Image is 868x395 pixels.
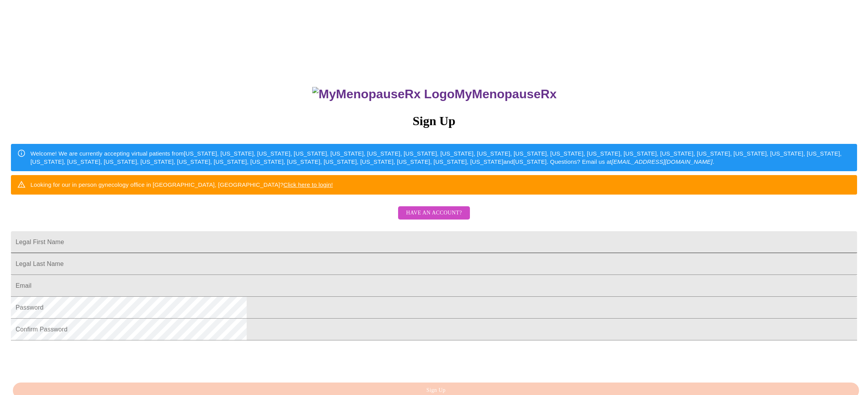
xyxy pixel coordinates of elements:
[11,344,130,375] iframe: reCAPTCHA
[30,177,333,192] div: Looking for our in person gynecology office in [GEOGRAPHIC_DATA], [GEOGRAPHIC_DATA]?
[283,181,333,188] a: Click here to login!
[312,87,454,101] img: MyMenopauseRx Logo
[12,87,857,101] h3: MyMenopauseRx
[11,114,857,128] h3: Sign Up
[406,208,462,218] span: Have an account?
[398,206,470,220] button: Have an account?
[30,146,851,169] div: Welcome! We are currently accepting virtual patients from [US_STATE], [US_STATE], [US_STATE], [US...
[612,158,713,165] em: [EMAIL_ADDRESS][DOMAIN_NAME]
[396,215,471,221] a: Have an account?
